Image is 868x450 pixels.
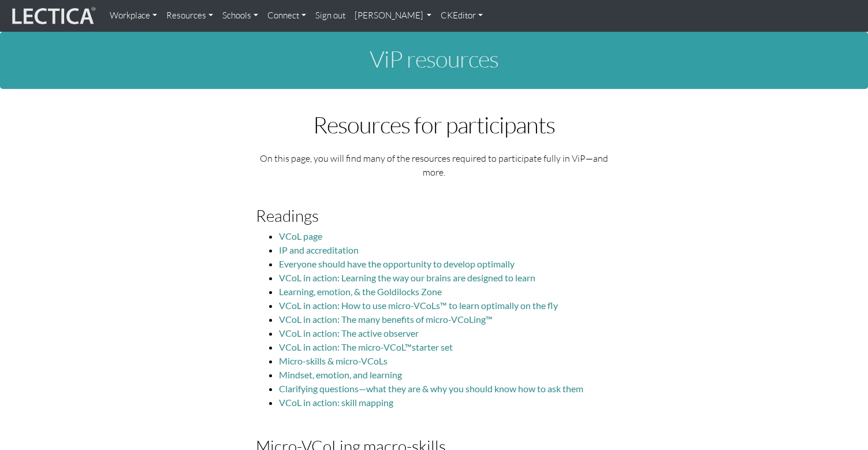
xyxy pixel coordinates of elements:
a: Resources [162,5,218,27]
a: ™ [405,341,412,352]
a: VCoL in action: The active observer [279,328,419,339]
a: Clarifying questions—what they are & why you should know how to ask them [279,383,583,394]
a: CKEditor [436,5,487,27]
a: Everyone should have the opportunity to develop optimally [279,258,515,269]
a: Micro-skills & micro-VCoLs [279,355,388,366]
h1: ViP resources [114,46,755,72]
a: Connect [263,5,311,27]
a: VCoL page [279,230,322,241]
a: ™ [486,314,493,325]
h3: Readings [256,207,612,225]
img: lecticalive [9,5,96,27]
a: VCoL in action: The micro-VCoL [279,341,405,352]
a: VCoL in action: The many benefits of micro-VCoLing [279,314,486,325]
a: Sign out [311,5,350,27]
a: VCoL in action: Learning the way our brains are designed to learn [279,272,535,283]
a: IP and accreditation [279,244,359,255]
a: Workplace [105,5,162,27]
a: Mindset, emotion, and learning [279,369,402,380]
a: VCoL in action: How to use micro-VCoLs™ to learn optimally on the fly [279,300,558,311]
a: VCoL in action: skill mapping [279,397,393,408]
a: Learning, emotion, & the Goldilocks Zone [279,286,442,297]
h1: Resources for participants [256,112,612,137]
a: starter set [412,341,453,352]
a: Schools [218,5,263,27]
p: On this page, you will find many of the resources required to participate fully in ViP—and more. [256,151,612,179]
a: [PERSON_NAME] [350,5,437,27]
